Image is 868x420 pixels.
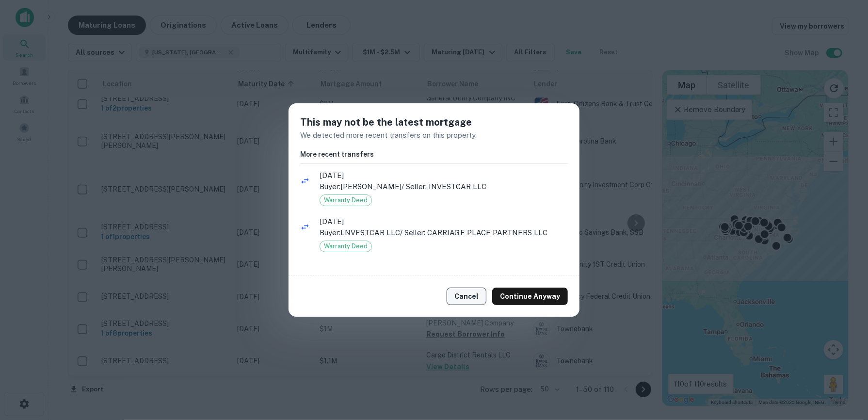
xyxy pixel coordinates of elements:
iframe: Chat Widget [820,342,868,389]
div: Warranty Deed [320,241,372,252]
p: We detected more recent transfers on this property. [300,129,568,141]
p: Buyer: LNVESTCAR LLC / Seller: CARRIAGE PLACE PARTNERS LLC [320,227,568,239]
h6: More recent transfers [300,149,568,160]
p: Buyer: [PERSON_NAME] / Seller: INVESTCAR LLC [320,181,568,193]
h5: This may not be the latest mortgage [300,115,568,129]
div: Warranty Deed [320,194,372,206]
span: Warranty Deed [320,242,371,251]
button: Cancel [447,288,486,305]
span: [DATE] [320,170,568,181]
span: [DATE] [320,216,568,227]
span: Warranty Deed [320,195,371,205]
button: Continue Anyway [492,288,568,305]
